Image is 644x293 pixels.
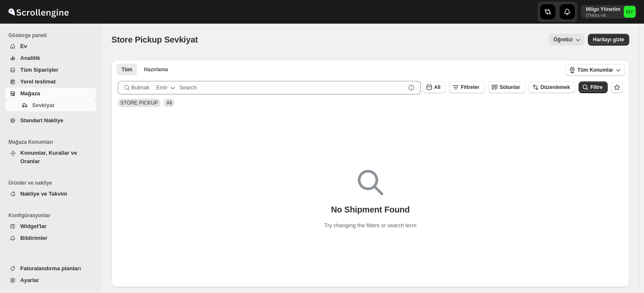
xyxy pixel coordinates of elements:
span: Bulmak [131,83,149,92]
span: Tüm Siparişler [20,67,58,73]
span: Analitik [20,55,40,61]
button: Konumlar, Kurallar ve Oranlar [5,147,96,167]
span: STORE PICKUP [120,100,158,106]
span: Hazırlama [144,66,168,73]
span: Konfigürasyonlar [8,212,97,219]
span: Ürünler ve nakliye [8,180,97,186]
span: Filtreler [461,84,479,90]
button: Sevkiyat [5,99,96,111]
button: Filtreler [449,81,484,93]
span: Mağaza [20,90,40,97]
span: Düzenlemek [541,84,570,90]
span: Ayarlar [20,277,39,283]
span: Store Pickup Sevkiyat [111,35,198,44]
button: Faturalandırma planları [5,263,96,274]
span: All [166,100,172,106]
span: Haritayı gizle [593,36,624,43]
button: Tüm Siparişler [5,64,96,76]
p: No Shipment Found [331,204,410,215]
span: Bildirimler [20,235,47,241]
span: Mağaza Konumları [8,139,97,145]
span: Nakliye ve Takvim [20,191,67,197]
button: Widget'lar [5,220,96,232]
button: Analitik [5,52,96,64]
span: Öğretici [554,37,573,43]
div: Emir [156,83,168,92]
button: Ev [5,40,96,52]
span: Konumlar, Kurallar ve Oranlar [20,150,77,164]
p: t7hkbx-nk [586,13,620,18]
span: Tüm Konumlar [577,67,613,73]
p: Milgo Yönetim [586,6,620,13]
button: Öğretici [549,34,584,46]
span: Filtre [590,84,603,90]
span: Tüm [122,66,132,73]
span: Faturalandırma planları [20,265,81,271]
button: Nakliye ve Takvim [5,188,96,200]
button: Düzenlemek [529,81,575,93]
button: Preparing [139,64,173,75]
span: Gösterge paneli [8,32,97,39]
button: Map action label [588,34,629,46]
button: User menu [581,5,636,19]
button: Tüm Konumlar [566,64,625,76]
span: Sevkiyat [32,102,54,108]
button: Sütunlar [488,81,525,93]
p: Try changing the filters or search term [324,221,416,230]
button: All [422,81,446,93]
span: Widget'lar [20,223,46,229]
span: All [434,84,441,90]
img: ScrollEngine [7,1,70,22]
span: Ev [20,43,27,49]
span: Sütunlar [500,84,520,90]
button: All [116,64,137,75]
button: Emir [151,81,182,94]
button: Bildirimler [5,232,96,244]
input: Search [179,81,406,94]
text: MY [626,9,633,14]
span: Yerel teslimat [20,78,56,85]
img: Empty search results [358,170,383,195]
button: Ayarlar [5,274,96,286]
span: Standart Nakliye [20,117,63,124]
span: Milgo Yönetim [624,6,636,18]
button: Filtre [579,81,608,93]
